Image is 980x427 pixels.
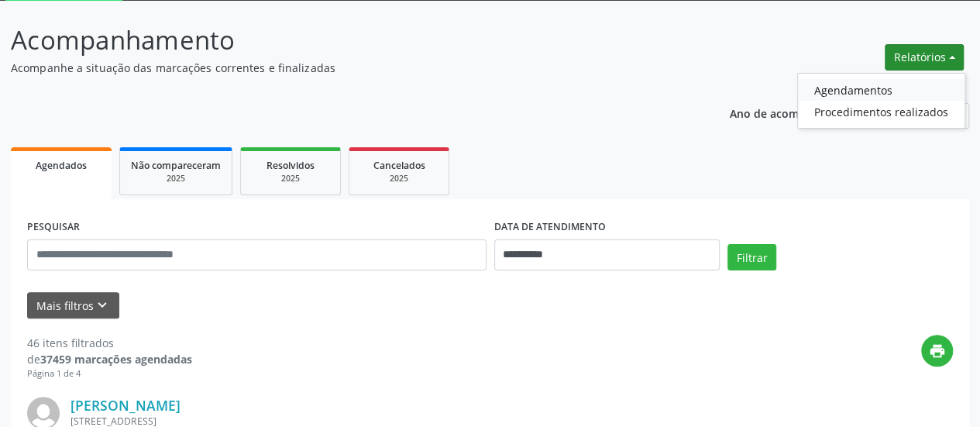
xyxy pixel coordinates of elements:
[266,159,315,172] span: Resolvidos
[727,244,776,270] button: Filtrar
[798,79,965,101] a: Agendamentos
[252,173,329,184] div: 2025
[27,335,192,351] div: 46 itens filtrados
[929,343,946,360] i: print
[36,159,87,172] span: Agendados
[27,351,192,367] div: de
[885,44,964,71] button: Relatórios
[494,215,606,239] label: DATA DE ATENDIMENTO
[360,173,438,184] div: 2025
[27,292,119,319] button: Mais filtroskeyboard_arrow_down
[27,215,80,239] label: PESQUISAR
[11,21,682,60] p: Acompanhamento
[131,159,221,172] span: Não compareceram
[921,335,953,367] button: print
[11,60,682,76] p: Acompanhe a situação das marcações correntes e finalizadas
[70,397,181,414] a: [PERSON_NAME]
[730,103,867,122] p: Ano de acompanhamento
[797,73,965,129] ul: Relatórios
[27,367,192,381] div: Página 1 de 4
[40,352,192,367] strong: 37459 marcações agendadas
[94,297,111,314] i: keyboard_arrow_down
[798,101,965,122] a: Procedimentos realizados
[373,159,425,172] span: Cancelados
[131,173,221,184] div: 2025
